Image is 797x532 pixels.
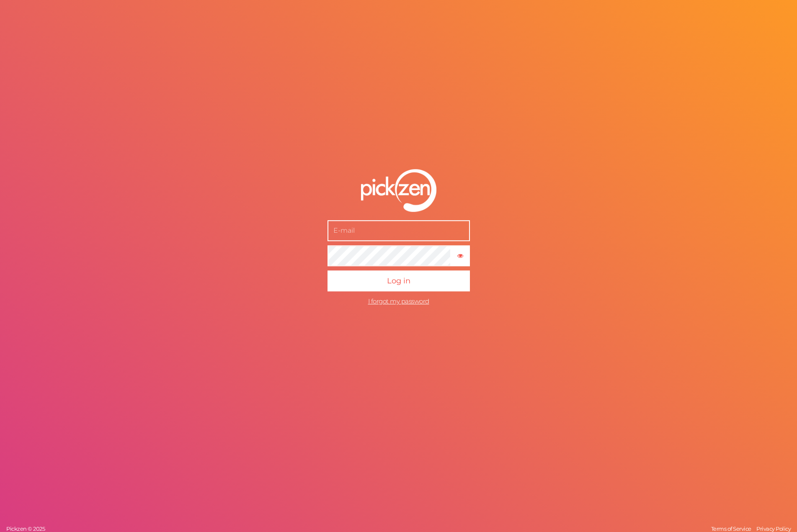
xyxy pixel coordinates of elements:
a: Privacy Policy [754,525,793,532]
button: Log in [328,270,470,291]
a: I forgot my password [368,297,429,305]
span: Terms of Service [711,525,751,532]
a: Pickzen © 2025 [4,525,47,532]
a: Terms of Service [709,525,753,532]
img: pz-logo-white.png [361,169,436,212]
span: Log in [387,276,410,285]
input: E-mail [328,220,470,241]
span: Privacy Policy [756,525,791,532]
